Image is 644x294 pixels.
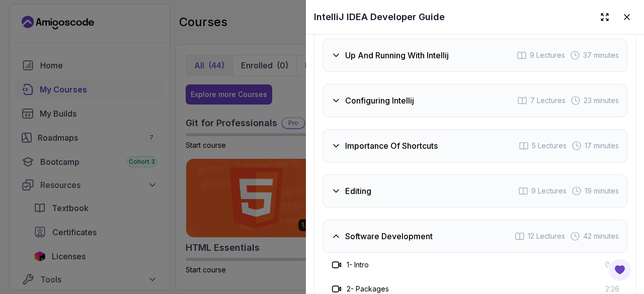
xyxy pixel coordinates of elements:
h3: 1 - Intro [347,260,369,270]
button: Editing9 Lectures 19 minutes [323,174,627,208]
span: 19 minutes [585,186,619,196]
span: 9 Lectures [531,186,567,196]
span: 17 minutes [585,141,619,151]
span: 37 minutes [583,50,619,60]
h3: Configuring Intellij [345,94,414,107]
span: 9 Lectures [530,50,565,60]
h3: Importance Of Shortcuts [345,140,438,152]
span: 2:26 [605,284,619,294]
button: Expand drawer [596,8,614,26]
button: Software Development12 Lectures 42 minutes [323,220,627,253]
button: Importance Of Shortcuts5 Lectures 17 minutes [323,129,627,162]
h3: Up And Running With Intellij [345,49,449,61]
span: 5 Lectures [532,141,567,151]
button: Configuring Intellij7 Lectures 23 minutes [323,84,627,117]
span: 0:34 [605,260,619,270]
h3: Software Development [345,230,433,242]
span: 12 Lectures [528,231,565,241]
button: Open Feedback Button [608,258,632,282]
h2: IntelliJ IDEA Developer Guide [314,10,445,24]
button: Up And Running With Intellij9 Lectures 37 minutes [323,39,627,72]
span: 42 minutes [583,231,619,241]
h3: 2 - Packages [347,284,389,294]
h3: Editing [345,185,371,197]
span: 23 minutes [584,95,619,106]
span: 7 Lectures [530,95,566,106]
